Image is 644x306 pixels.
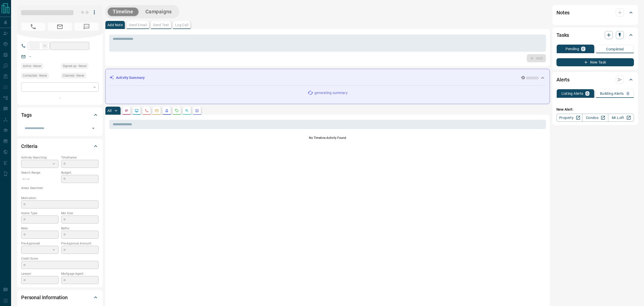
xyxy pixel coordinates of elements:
p: Motivation: [21,196,99,200]
p: Listing Alerts [561,92,583,95]
p: Budget: [61,170,99,175]
p: 0 [586,92,588,95]
p: Credit Score: [21,256,99,261]
svg: Opportunities [185,109,189,113]
svg: Lead Browsing Activity [135,109,139,113]
p: generating summary [314,90,347,96]
svg: Notes [125,109,129,113]
a: -- [29,54,31,58]
span: Signed up - Never [63,64,87,69]
a: Mr.Loft [608,114,634,122]
p: -- - -- [21,175,59,183]
p: Pre-Approval Amount: [61,241,99,246]
h2: Criteria [21,142,37,150]
p: 0 [582,47,584,51]
div: Notes [556,7,634,19]
p: New Alert: [556,107,634,112]
p: Lawyer: [21,271,59,276]
p: Completed [606,47,624,51]
p: No Timeline Activity Found [109,136,546,140]
p: Baths: [61,226,99,231]
p: Min Size: [61,211,99,216]
p: Building Alerts [600,92,624,95]
p: Beds: [21,226,59,231]
span: Contacted - Never [23,73,47,78]
svg: Listing Alerts [165,109,169,113]
a: Condos [582,114,608,122]
span: Claimed - Never [63,73,84,78]
svg: Calls [145,109,149,113]
h2: Tags [21,111,31,119]
p: Activity Summary [116,75,145,80]
a: Property [556,114,582,122]
button: New Task [556,58,634,66]
span: Active - Never [23,64,41,69]
p: Areas Searched: [21,186,99,190]
p: Pre-Approved: [21,241,59,246]
button: Timeline [108,8,138,16]
div: Activity Summary [109,73,546,82]
svg: Requests [175,109,179,113]
div: Tasks [556,29,634,41]
div: Personal Information [21,291,99,303]
h2: Personal Information [21,293,68,301]
p: 0 [627,92,629,95]
button: Open [90,125,97,132]
svg: Agent Actions [195,109,199,113]
svg: Emails [155,109,159,113]
p: Mortgage Agent: [61,271,99,276]
p: Timeframe: [61,155,99,160]
p: Actively Searching: [21,155,59,160]
div: Tags [21,109,99,121]
button: Campaigns [140,8,177,16]
p: Pending [566,47,579,51]
p: Search Range: [21,170,59,175]
p: Home Type: [21,211,59,216]
span: No Number [21,23,45,31]
p: All [107,109,111,112]
div: Alerts [556,74,634,86]
span: No Number [74,23,99,31]
p: Add Note [107,23,123,27]
div: Criteria [21,140,99,152]
h2: Notes [556,9,570,17]
h2: Alerts [556,76,570,84]
h2: Tasks [556,31,569,39]
span: No Email [48,23,72,31]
